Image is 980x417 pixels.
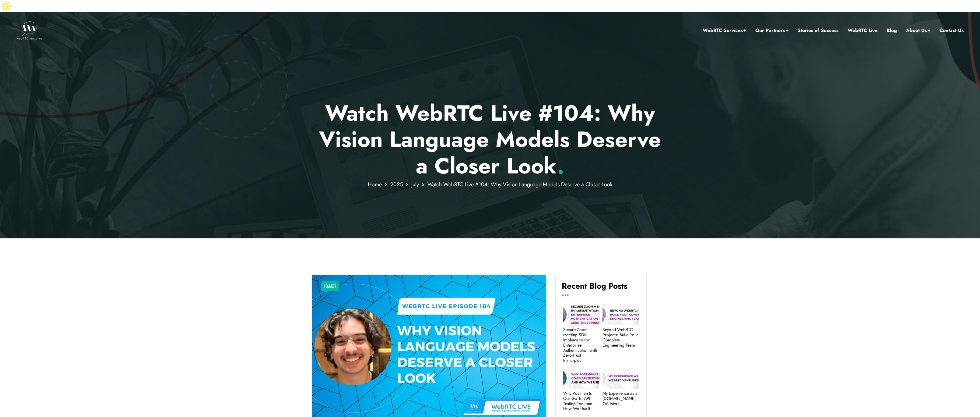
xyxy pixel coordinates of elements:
span: Watch WebRTC Live #104: Why Vision Language Models Deserve a Closer Look [427,180,613,188]
a: [DATE] [324,282,336,290]
a: WebRTC Services [703,27,746,34]
a: Home [368,180,382,188]
a: Beyond WebRTC Projects: Build Your Complete Engineering Team [602,327,639,347]
a: July [411,180,419,188]
a: 2025 [390,180,403,188]
p: Watch WebRTC Live #104: Why Vision Language Models Deserve a Closer Look [312,100,668,179]
a: Secure Zoom Meeting SDK Implementation: Enterprise Authentication with Zero-Trust Principles [563,327,599,363]
a: My Experience as a [DOMAIN_NAME] QA Intern [602,391,639,406]
a: Why Postman Is Our Go‑To API Testing Tool and How We Use It [563,391,599,411]
a: Our Partners [755,27,789,34]
a: Blog [887,27,897,34]
a: About Us [906,27,930,34]
a: Stories of Success [798,27,838,34]
img: WebRTC.ventures [16,21,42,40]
h4: Recent Blog Posts [562,281,640,295]
span: . [557,150,564,182]
a: Contact Us [940,27,964,34]
a: WebRTC Live [848,27,877,34]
